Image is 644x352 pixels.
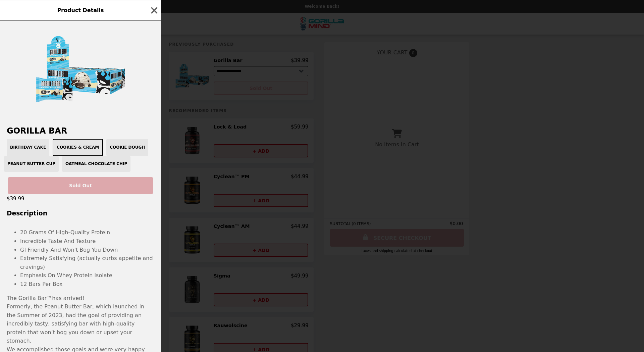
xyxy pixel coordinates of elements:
[30,19,131,119] img: Cookies & Cream
[7,295,85,301] span: The Gorilla Bar has arrived!
[20,255,153,270] span: Extremely Satisfying (actually curbs appetite and cravings)
[20,272,112,279] span: Emphasis On Whey Protein Isolate
[20,229,110,236] span: 20 Grams Of High-Quality Protein
[47,295,52,301] span: ™
[20,238,96,244] span: Incredible Taste And Texture
[20,281,63,287] span: 12 Bars Per Box
[20,247,118,253] span: GI Friendly And Won't Bog You Down
[57,7,104,13] span: Product Details
[7,303,144,344] span: Formerly, the Peanut Butter Bar, which launched in the Summer of 2023, had the goal of providing ...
